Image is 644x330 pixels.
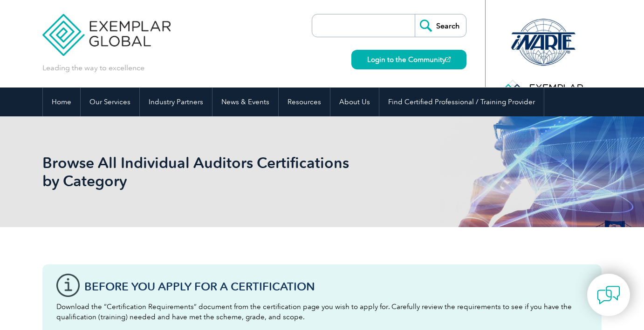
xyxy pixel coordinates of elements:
[415,14,466,37] input: Search
[81,88,139,116] a: Our Services
[43,88,80,116] a: Home
[330,88,379,116] a: About Us
[56,302,588,322] p: Download the “Certification Requirements” document from the certification page you wish to apply ...
[351,50,466,69] a: Login to the Community
[212,88,278,116] a: News & Events
[279,88,330,116] a: Resources
[84,281,588,292] h3: Before You Apply For a Certification
[42,63,144,73] p: Leading the way to excellence
[42,154,400,190] h1: Browse All Individual Auditors Certifications by Category
[379,88,544,116] a: Find Certified Professional / Training Provider
[597,283,620,307] img: contact-chat.png
[140,88,212,116] a: Industry Partners
[445,57,451,62] img: open_square.png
